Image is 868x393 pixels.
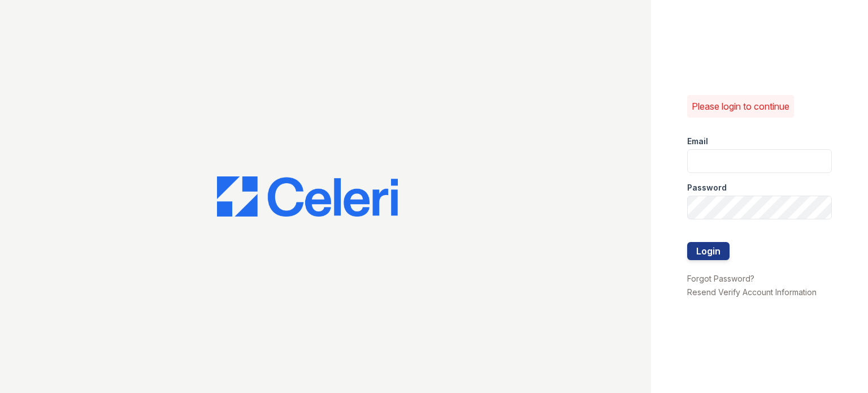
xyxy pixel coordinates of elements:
[687,274,754,283] a: Forgot Password?
[687,136,708,147] label: Email
[692,100,789,113] p: Please login to continue
[687,287,817,297] a: Resend Verify Account Information
[687,182,727,193] label: Password
[217,176,398,217] img: CE_Logo_Blue-a8612792a0a2168367f1c8372b55b34899dd931a85d93a1a3d3e32e68fde9ad4.png
[687,242,730,260] button: Login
